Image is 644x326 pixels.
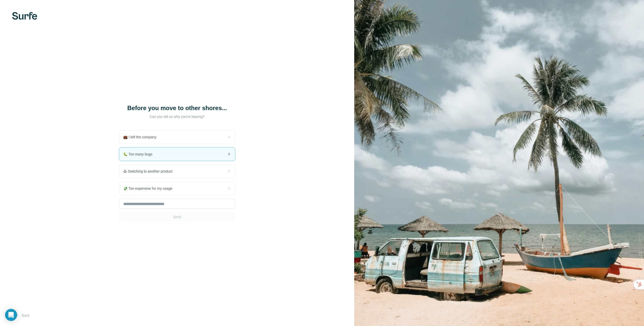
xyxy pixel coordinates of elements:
[127,104,227,112] h1: Before you move to other shores...
[12,311,33,320] button: Back
[123,152,156,157] span: 🐛 Too many bugs
[123,169,176,174] span: 🕹 Switching to another product
[123,135,160,140] span: 💼 I left the company
[123,186,176,191] span: 💸 Too expensive for my usage
[12,12,37,20] img: Surfe's logo
[127,114,227,119] p: Can you tell us why you're leaving?
[5,309,17,321] div: Open Intercom Messenger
